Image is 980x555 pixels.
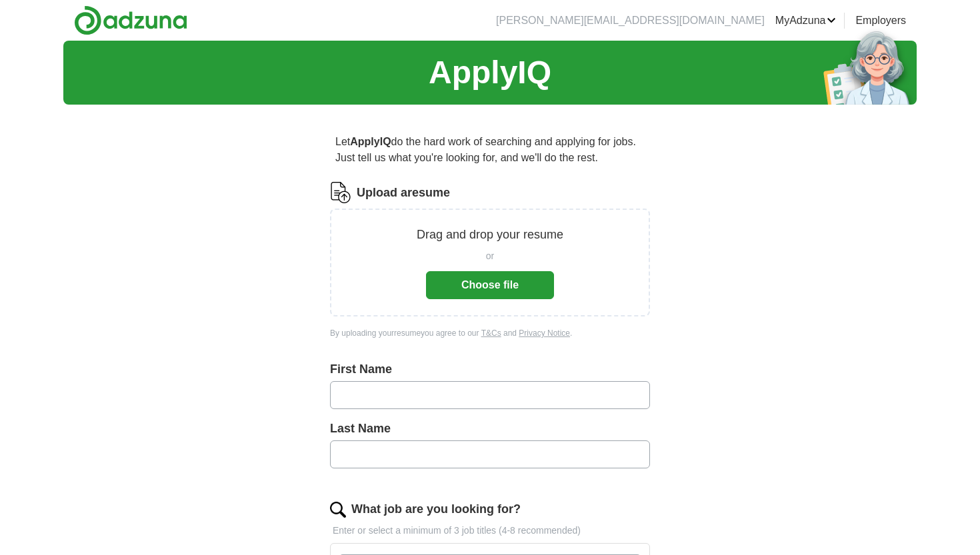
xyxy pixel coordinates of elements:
h1: ApplyIQ [429,49,551,97]
label: Last Name [330,420,650,438]
a: T&Cs [481,328,501,338]
button: Choose file [426,271,554,299]
li: [PERSON_NAME][EMAIL_ADDRESS][DOMAIN_NAME] [496,13,765,29]
span: or [486,249,494,263]
strong: ApplyIQ [350,136,391,147]
p: Drag and drop your resume [417,226,563,244]
img: Adzuna logo [74,5,187,35]
label: What job are you looking for? [351,500,521,518]
a: Employers [855,13,906,29]
a: Privacy Notice [519,328,570,338]
label: First Name [330,360,650,378]
img: CV Icon [330,182,351,203]
a: MyAdzuna [775,13,837,29]
p: Enter or select a minimum of 3 job titles (4-8 recommended) [330,524,650,538]
div: By uploading your resume you agree to our and . [330,327,650,339]
label: Upload a resume [357,184,450,202]
p: Let do the hard work of searching and applying for jobs. Just tell us what you're looking for, an... [330,129,650,171]
img: search.png [330,502,346,518]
